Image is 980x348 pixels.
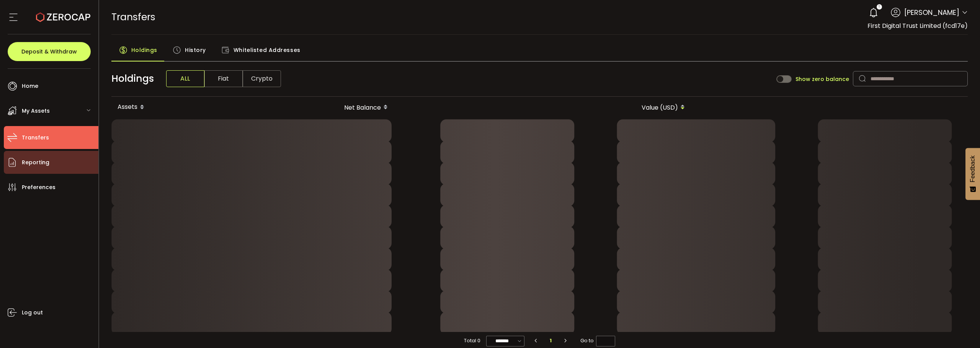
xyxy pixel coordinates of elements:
[245,101,394,114] div: Net Balance
[542,101,691,114] div: Value (USD)
[166,70,204,87] span: ALL
[904,7,959,18] span: [PERSON_NAME]
[879,4,880,10] span: 1
[795,76,849,82] span: Show zero balance
[111,71,154,86] span: Holdings
[580,335,615,346] span: Go to
[21,49,77,54] span: Deposit & Withdraw
[22,307,43,318] span: Log out
[22,157,49,168] span: Reporting
[185,42,206,58] span: History
[942,311,980,348] iframe: Chat Widget
[22,132,49,143] span: Transfers
[243,70,281,87] span: Crypto
[111,101,245,114] div: Assets
[22,182,56,193] span: Preferences
[867,21,968,30] span: First Digital Trust Limited (fcd17e)
[22,105,50,117] span: My Assets
[204,70,243,87] span: Fiat
[8,42,91,61] button: Deposit & Withdraw
[234,42,301,58] span: Whitelisted Addresses
[22,81,38,92] span: Home
[544,335,558,346] li: 1
[131,42,157,58] span: Holdings
[464,335,480,346] span: Total 0
[111,10,155,24] span: Transfers
[969,155,976,182] span: Feedback
[965,148,980,200] button: Feedback - Show survey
